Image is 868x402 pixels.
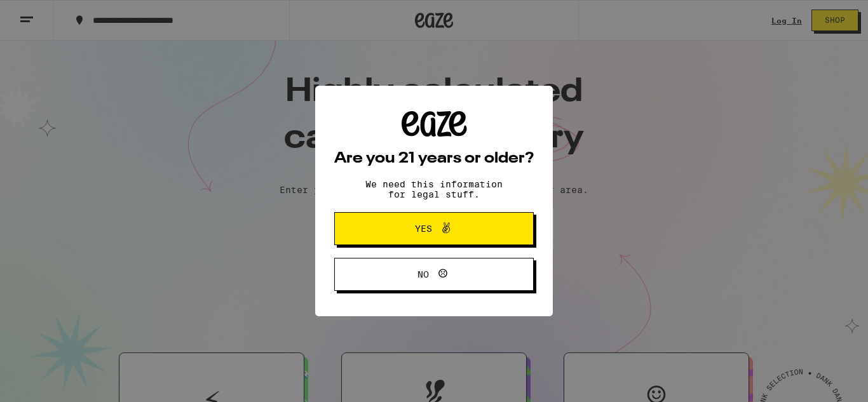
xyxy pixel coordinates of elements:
span: Yes [415,224,432,233]
button: Yes [334,212,534,245]
button: No [334,258,534,291]
span: No [417,270,429,279]
p: We need this information for legal stuff. [355,179,513,199]
h2: Are you 21 years or older? [334,151,534,166]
